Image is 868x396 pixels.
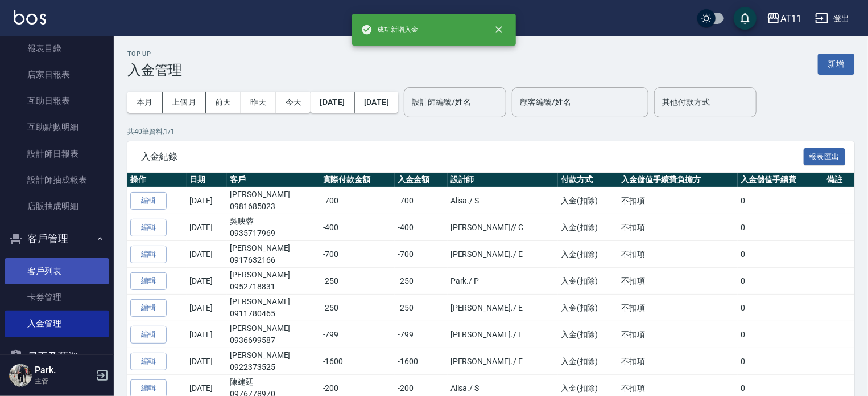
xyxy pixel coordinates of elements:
td: 不扣項 [618,187,738,214]
td: 0 [738,321,824,348]
button: close [486,17,511,42]
td: -799 [320,321,395,348]
a: 店家日報表 [5,62,109,88]
td: 入金(扣除) [558,321,618,348]
td: -250 [395,268,447,295]
button: 昨天 [241,92,276,113]
a: 互助日報表 [5,88,109,114]
td: -700 [320,187,395,214]
td: 吳映蓉 [227,214,320,241]
td: -250 [320,268,395,295]
td: 0 [738,187,824,214]
td: [PERSON_NAME] [227,321,320,348]
td: [PERSON_NAME]. / E [448,295,558,321]
h3: 入金管理 [127,62,182,78]
td: 不扣項 [618,295,738,321]
th: 入金儲值手續費 [738,173,824,187]
button: 本月 [127,92,163,113]
td: -799 [395,321,447,348]
td: 入金(扣除) [558,214,618,241]
td: [DATE] [187,241,227,268]
p: 0936699587 [230,334,317,346]
a: 卡券管理 [5,284,109,311]
a: 店販抽成明細 [5,193,109,219]
h5: Park. [35,365,93,376]
td: 0 [738,348,824,375]
p: 0911780465 [230,308,317,320]
p: 0917632166 [230,254,317,266]
a: 新增 [818,58,854,69]
th: 設計師 [448,173,558,187]
button: AT11 [762,7,806,30]
button: 客戶管理 [5,224,109,254]
th: 入金儲值手續費負擔方 [618,173,738,187]
td: -400 [320,214,395,241]
td: [DATE] [187,348,227,375]
td: -1600 [395,348,447,375]
td: [PERSON_NAME]. / E [448,321,558,348]
td: 不扣項 [618,321,738,348]
a: 客戶列表 [5,258,109,284]
th: 操作 [127,173,187,187]
p: 0952718831 [230,281,317,293]
button: 員工及薪資 [5,342,109,371]
td: -700 [395,187,447,214]
td: 入金(扣除) [558,268,618,295]
p: 0935717969 [230,227,317,239]
td: [DATE] [187,295,227,321]
td: 不扣項 [618,241,738,268]
td: 入金(扣除) [558,241,618,268]
a: 入金管理 [5,311,109,337]
td: [PERSON_NAME] [227,268,320,295]
td: 0 [738,214,824,241]
td: [PERSON_NAME] [227,187,320,214]
a: 報表匯出 [804,150,846,161]
a: 設計師日報表 [5,141,109,167]
span: 成功新增入金 [361,24,418,35]
td: Alisa. / S [448,187,558,214]
th: 客戶 [227,173,320,187]
button: 編輯 [130,272,167,290]
button: 編輯 [130,246,167,263]
button: 編輯 [130,192,167,210]
td: Park. / P [448,268,558,295]
td: [DATE] [187,214,227,241]
p: 主管 [35,376,93,386]
td: 不扣項 [618,214,738,241]
td: [PERSON_NAME] [227,348,320,375]
button: 編輯 [130,353,167,370]
th: 實際付款金額 [320,173,395,187]
td: [PERSON_NAME] [227,295,320,321]
p: 0981685023 [230,201,317,213]
td: 入金(扣除) [558,295,618,321]
button: 登出 [811,8,854,29]
button: 前天 [206,92,241,113]
button: save [734,7,757,30]
span: 入金紀錄 [141,151,804,162]
td: -250 [395,295,447,321]
td: 不扣項 [618,348,738,375]
td: [DATE] [187,268,227,295]
td: [PERSON_NAME]. / E [448,348,558,375]
th: 付款方式 [558,173,618,187]
button: [DATE] [355,92,398,113]
img: Person [9,364,32,387]
button: 上個月 [163,92,206,113]
td: 0 [738,241,824,268]
td: [PERSON_NAME]. / E [448,241,558,268]
td: -250 [320,295,395,321]
td: 不扣項 [618,268,738,295]
th: 入金金額 [395,173,447,187]
td: -400 [395,214,447,241]
a: 設計師抽成報表 [5,167,109,193]
td: 入金(扣除) [558,348,618,375]
div: AT11 [780,11,801,26]
td: -1600 [320,348,395,375]
td: 0 [738,268,824,295]
p: 共 40 筆資料, 1 / 1 [127,126,854,137]
td: 入金(扣除) [558,187,618,214]
td: 0 [738,295,824,321]
td: [PERSON_NAME] [227,241,320,268]
th: 備註 [824,173,854,187]
p: 0922373525 [230,361,317,373]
